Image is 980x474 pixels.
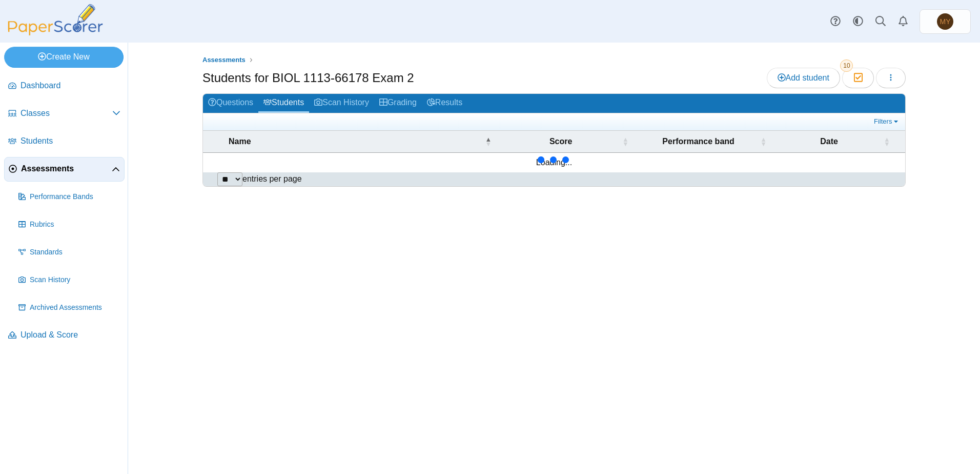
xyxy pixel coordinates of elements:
[760,136,766,147] span: Performance band : Activate to sort
[501,136,620,147] span: Score
[840,60,853,72] span: 10
[21,108,112,119] span: Classes
[30,247,120,258] span: Standards
[920,9,971,34] a: Ming Yang
[202,69,414,87] h1: Students for BIOL 1113-66178 Exam 2
[14,185,125,209] a: Performance Bands
[767,68,840,88] a: Add student
[30,192,120,202] span: Performance Bands
[21,80,120,91] span: Dashboard
[940,18,951,25] span: Ming Yang
[778,73,829,82] span: Add student
[21,135,120,147] span: Students
[639,136,758,147] span: Performance band
[884,136,890,147] span: Date : Activate to sort
[777,136,882,147] span: Date
[21,163,112,174] span: Assessments
[14,268,125,292] a: Scan History
[422,94,467,113] a: Results
[30,275,120,285] span: Scan History
[14,240,125,265] a: Standards
[4,47,124,67] a: Create New
[309,94,374,113] a: Scan History
[892,10,914,33] a: Alerts
[30,303,120,313] span: Archived Assessments
[229,136,483,147] span: Name
[30,220,120,230] span: Rubrics
[4,129,125,154] a: Students
[4,28,107,37] a: PaperScorer
[4,74,125,98] a: Dashboard
[14,212,125,237] a: Rubrics
[622,136,628,147] span: Score : Activate to sort
[4,323,125,348] a: Upload & Score
[242,174,302,183] label: entries per page
[21,329,120,341] span: Upload & Score
[937,13,953,30] span: Ming Yang
[14,295,125,320] a: Archived Assessments
[485,136,491,147] span: Name : Activate to invert sorting
[842,68,873,88] button: 10
[4,4,107,35] img: PaperScorer
[200,54,248,67] a: Assessments
[4,157,125,182] a: Assessments
[203,153,905,172] td: Loading...
[374,94,422,113] a: Grading
[871,116,903,127] a: Filters
[202,56,246,64] span: Assessments
[4,102,125,126] a: Classes
[203,94,258,113] a: Questions
[258,94,309,113] a: Students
